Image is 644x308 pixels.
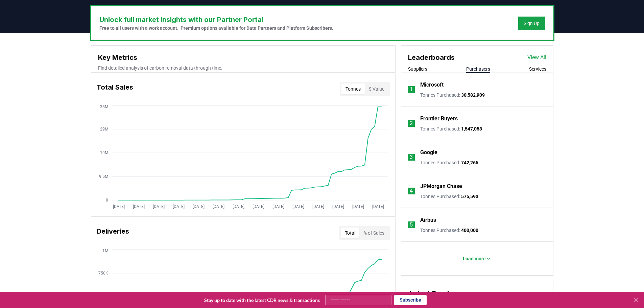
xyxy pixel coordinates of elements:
[461,160,478,165] span: 742,265
[312,204,324,209] tspan: [DATE]
[106,198,108,203] tspan: 0
[192,204,204,209] tspan: [DATE]
[99,25,333,31] p: Free to all users with a work account. Premium options available for Data Partners and Platform S...
[409,288,545,299] h3: Latest Purchases
[461,126,482,132] span: 1,547,058
[410,86,413,94] p: 1
[97,82,133,96] h3: Total Sales
[457,252,497,265] button: Load more
[408,66,427,72] button: Suppliers
[420,159,478,166] p: Tonnes Purchased :
[99,15,333,25] h3: Unlock full market insights with our Partner Portal
[212,204,224,209] tspan: [DATE]
[172,204,184,209] tspan: [DATE]
[420,81,444,89] a: Microsoft
[272,204,284,209] tspan: [DATE]
[152,204,164,209] tspan: [DATE]
[100,150,108,155] tspan: 19M
[99,174,108,179] tspan: 9.5M
[292,204,304,209] tspan: [DATE]
[461,92,485,98] span: 30,582,909
[102,248,108,253] tspan: 1M
[113,204,124,209] tspan: [DATE]
[98,52,388,63] h3: Key Metrics
[100,127,108,132] tspan: 29M
[420,193,478,200] p: Tonnes Purchased :
[420,115,458,123] a: Frontier Buyers
[133,204,144,209] tspan: [DATE]
[420,148,437,157] a: Google
[341,228,359,238] button: Total
[410,221,413,229] p: 5
[420,92,485,98] p: Tonnes Purchased :
[97,226,129,240] h3: Deliveries
[518,17,545,30] button: Sign Up
[420,182,462,190] a: JPMorgan Chase
[463,255,486,262] p: Load more
[332,204,344,209] tspan: [DATE]
[252,204,264,209] tspan: [DATE]
[461,228,478,233] span: 400,000
[341,84,365,94] button: Tonnes
[372,204,384,209] tspan: [DATE]
[359,228,388,238] button: % of Sales
[232,204,244,209] tspan: [DATE]
[461,194,478,199] span: 575,593
[524,20,540,27] a: Sign Up
[527,53,546,62] a: View All
[466,66,490,72] button: Purchasers
[529,66,546,72] button: Services
[410,153,413,161] p: 3
[420,227,478,234] p: Tonnes Purchased :
[365,84,388,94] button: $ Value
[410,187,413,195] p: 4
[410,119,413,127] p: 2
[352,204,364,209] tspan: [DATE]
[420,216,436,224] a: Airbus
[420,125,482,132] p: Tonnes Purchased :
[98,271,108,276] tspan: 750K
[100,104,108,109] tspan: 38M
[98,65,388,71] p: Find detailed analysis of carbon removal data through time.
[408,52,455,63] h3: Leaderboards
